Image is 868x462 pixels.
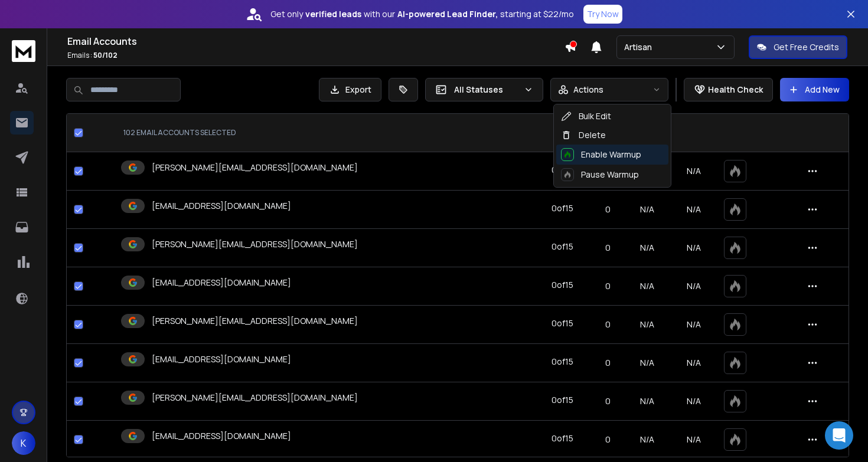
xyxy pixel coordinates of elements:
button: Try Now [583,5,622,24]
p: [PERSON_NAME][EMAIL_ADDRESS][DOMAIN_NAME] [152,162,358,173]
h1: Email Accounts [67,34,564,48]
td: N/A [624,229,671,267]
p: [PERSON_NAME][EMAIL_ADDRESS][DOMAIN_NAME] [152,315,358,327]
p: Try Now [587,8,619,20]
button: Health Check [684,78,773,101]
p: N/A [677,242,710,254]
button: K [12,431,35,455]
div: Open Intercom Messenger [825,421,853,450]
div: 0 of 15 [552,241,573,253]
p: [PERSON_NAME][EMAIL_ADDRESS][DOMAIN_NAME] [152,392,358,404]
p: [EMAIL_ADDRESS][DOMAIN_NAME] [152,277,291,289]
p: Actions [573,84,603,96]
div: Enable Warmup [561,148,641,161]
p: [EMAIL_ADDRESS][DOMAIN_NAME] [152,353,291,365]
strong: verified leads [305,8,361,20]
div: 0 of 15 [552,317,573,329]
p: Artisan [624,41,657,53]
p: 0 [599,242,617,254]
p: 0 [599,434,617,445]
button: Export [319,78,381,101]
button: Add New [780,78,849,101]
div: 0 of 15 [552,394,573,406]
p: [EMAIL_ADDRESS][DOMAIN_NAME] [152,200,291,212]
p: Get only with our starting at $22/mo [270,8,574,20]
img: logo [12,40,35,62]
div: Bulk Edit [561,110,611,122]
p: 0 [599,280,617,292]
p: N/A [677,395,710,407]
td: N/A [624,344,671,382]
p: 0 [599,357,617,369]
div: 0 of 15 [552,164,573,176]
div: Pause Warmup [561,168,639,181]
p: Emails : [67,51,564,60]
span: 50 / 102 [93,50,118,60]
p: N/A [677,319,710,330]
p: N/A [677,204,710,215]
p: Get Free Credits [774,41,839,53]
div: 102 EMAIL ACCOUNTS SELECTED [123,128,524,137]
div: 0 of 15 [552,356,573,368]
div: 0 of 15 [552,202,573,214]
div: 0 of 15 [552,432,573,444]
p: 0 [599,395,617,407]
p: N/A [677,280,710,292]
td: N/A [624,382,671,421]
p: N/A [677,357,710,369]
p: All Statuses [454,84,519,96]
td: N/A [624,421,671,459]
td: N/A [624,267,671,306]
td: N/A [624,191,671,229]
div: 0 of 15 [552,279,573,291]
strong: AI-powered Lead Finder, [397,8,498,20]
p: [PERSON_NAME][EMAIL_ADDRESS][DOMAIN_NAME] [152,238,358,250]
button: Get Free Credits [749,35,847,59]
p: 0 [599,204,617,215]
p: 0 [599,319,617,330]
p: Health Check [708,84,763,96]
p: N/A [677,165,710,177]
p: [EMAIL_ADDRESS][DOMAIN_NAME] [152,430,291,442]
div: Delete [561,129,606,141]
p: N/A [677,434,710,445]
td: N/A [624,306,671,344]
